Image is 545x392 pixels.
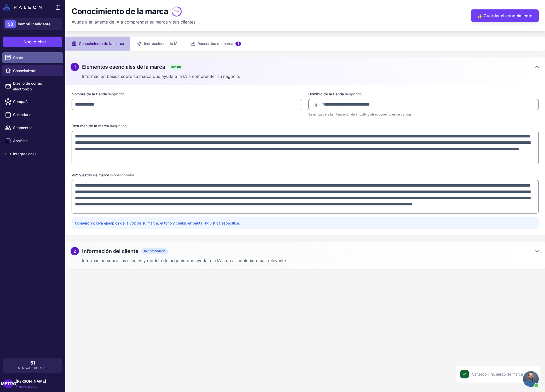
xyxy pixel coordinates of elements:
button: ✨Guardar el conocimiento [471,9,539,22]
font: Dominio de la tienda [308,92,344,96]
button: Instrucciones de IA [130,37,184,51]
font: Voz y estilo de marca [72,173,109,177]
font: ✨ [477,14,483,19]
font: Información del cliente [82,248,138,254]
button: +Nuevo chat [3,37,62,47]
a: Segmentos [2,122,63,133]
font: Chats [13,55,23,60]
font: Ayude a su agente de IA a comprender su marca y sus clientes [72,19,195,25]
font: (Requerido) [108,92,125,96]
a: Integraciones [2,148,63,159]
img: Logotipo de Raleon [3,4,42,10]
font: Nuevo chat [24,39,46,44]
button: Cerca [529,370,537,378]
a: Campañas [2,96,63,107]
font: Analítica [13,139,28,143]
font: Campañas [13,99,31,104]
font: 1 [237,42,239,45]
font: [PERSON_NAME] [16,379,46,383]
font: Conocimiento de la marca [79,41,124,46]
button: Recuerdos de marca1 [184,37,247,51]
font: 51 [30,360,35,366]
font: Información sobre sus clientes y modelo de negocio que ayuda a la IA a crear contenido más releva... [82,258,287,263]
font: Diseño de correo electrónico [13,81,42,91]
font: Cargado 1 recuerdo de marca [472,372,523,376]
font: 1 [74,64,76,70]
font: Integraciones [13,152,36,156]
font: METRO [1,381,16,386]
font: Consejo: [75,221,91,225]
font: Conocimiento de la marca [72,7,168,16]
font: Calendario [13,112,31,117]
div: Chat abierto [523,371,539,387]
a: Calendario [2,109,63,120]
font: Nombre de la tienda [72,92,107,96]
font: Resumen de la marca [72,124,109,128]
font: (Requerido) [345,92,362,96]
font: Información básica sobre su marca que ayuda a la IA a comprender su negocio. [82,74,240,79]
font: Instrucciones de IA [144,41,178,46]
a: Logotipo de Raleon [3,4,44,10]
font: incluya ejemplos de la voz de su marca, el tono y cualquier pauta lingüística específica. [91,221,240,225]
a: Chats [2,52,63,63]
font: 2 [73,249,76,254]
a: Conocimiento [2,65,63,76]
font: Conocimiento [13,68,36,73]
font: Básico [171,65,181,69]
a: Diseño de correo electrónico [2,78,63,94]
font: Guardar el conocimiento [484,13,532,18]
font: Elementos esenciales de la marca [82,64,165,70]
font: Bambú inteligente [18,22,50,26]
font: Recomendado [144,249,165,253]
text: 71% [174,10,179,13]
font: Segmentos [13,125,32,130]
font: (Recomendado) [110,173,134,177]
button: SBBambú inteligente [3,18,62,30]
font: + [20,39,22,44]
font: Prueba activa [16,384,36,388]
font: (Requerido) [110,124,127,128]
button: Conocimiento de la marca [65,37,130,51]
font: Mensajes dejados [18,366,47,370]
a: Analítica [2,135,63,146]
font: Se utiliza para la integración de Shopify y otras conexiones de tiendas. [308,112,412,116]
font: Recuerdos de marca [198,41,233,46]
font: SB [8,21,13,27]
